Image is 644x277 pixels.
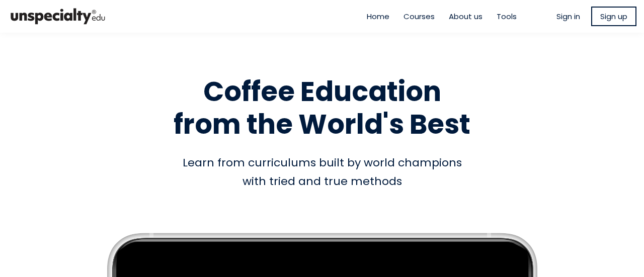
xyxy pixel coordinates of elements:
[404,11,435,22] a: Courses
[35,75,609,141] h1: Coffee Education from the World's Best
[449,11,482,22] a: About us
[497,11,517,22] a: Tools
[367,11,389,22] a: Home
[556,11,580,22] a: Sign in
[8,4,108,29] img: bc390a18feecddb333977e298b3a00a1.png
[600,11,627,22] span: Sign up
[591,7,636,26] a: Sign up
[35,153,609,191] div: Learn from curriculums built by world champions with tried and true methods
